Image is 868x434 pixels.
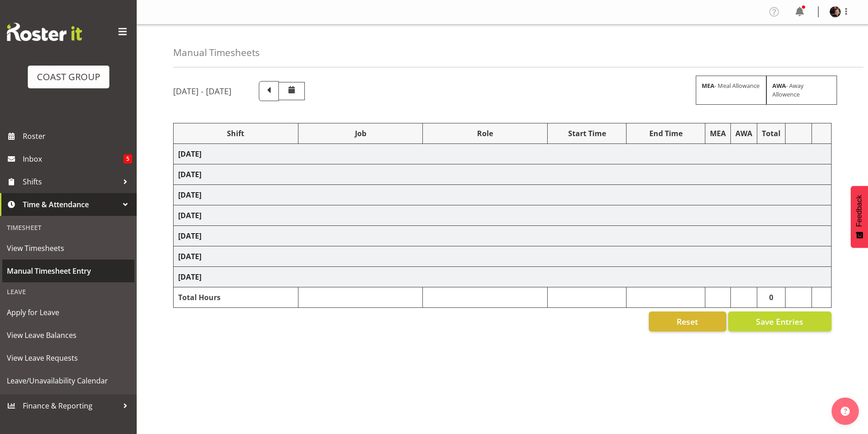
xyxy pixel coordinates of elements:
[174,287,298,308] td: Total Hours
[855,195,863,227] span: Feedback
[710,128,726,139] div: MEA
[174,246,832,267] td: [DATE]
[728,311,832,332] button: Save Entries
[830,6,841,17] img: jack-brewer28ac685c70e71ff79742fefa9a808932.png
[2,218,134,237] div: Timesheet
[427,128,543,139] div: Role
[2,347,134,369] a: View Leave Requests
[772,82,786,90] strong: AWA
[677,316,698,327] span: Reset
[174,185,832,205] td: [DATE]
[552,128,621,139] div: Start Time
[2,324,134,347] a: View Leave Balances
[631,128,700,139] div: End Time
[2,237,134,260] a: View Timesheets
[23,152,123,166] span: Inbox
[7,241,130,255] span: View Timesheets
[174,267,832,287] td: [DATE]
[7,306,130,319] span: Apply for Leave
[2,282,134,301] div: Leave
[178,128,293,139] div: Shift
[303,128,418,139] div: Job
[174,226,832,246] td: [DATE]
[23,175,118,189] span: Shifts
[2,369,134,392] a: Leave/Unavailability Calendar
[696,76,766,105] div: - Meal Allowance
[757,287,786,308] td: 0
[23,198,118,211] span: Time & Attendance
[7,23,82,41] img: Rosterit website logo
[851,186,868,248] button: Feedback - Show survey
[174,144,832,164] td: [DATE]
[2,301,134,324] a: Apply for Leave
[23,129,132,143] span: Roster
[173,86,231,96] h5: [DATE] - [DATE]
[174,205,832,226] td: [DATE]
[173,47,260,58] h4: Manual Timesheets
[123,154,132,163] span: 5
[174,164,832,185] td: [DATE]
[7,264,130,278] span: Manual Timesheet Entry
[756,316,803,327] span: Save Entries
[841,407,850,416] img: help-xxl-2.png
[37,70,100,84] div: COAST GROUP
[23,399,118,413] span: Finance & Reporting
[7,374,130,388] span: Leave/Unavailability Calendar
[7,351,130,365] span: View Leave Requests
[735,128,752,139] div: AWA
[2,260,134,282] a: Manual Timesheet Entry
[766,76,837,105] div: - Away Allowence
[7,328,130,342] span: View Leave Balances
[649,311,726,332] button: Reset
[702,82,714,90] strong: MEA
[762,128,781,139] div: Total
